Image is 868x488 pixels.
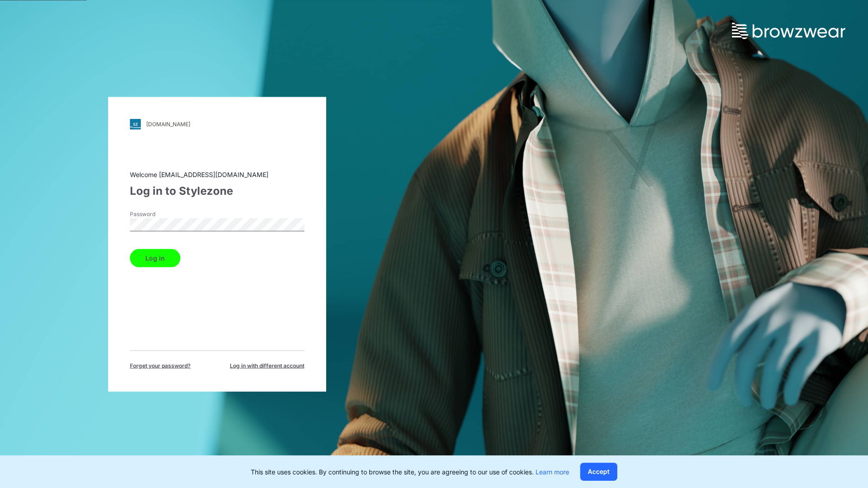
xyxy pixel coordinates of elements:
div: [DOMAIN_NAME] [146,121,190,128]
span: Forget your password? [130,361,191,370]
a: [DOMAIN_NAME] [130,118,304,129]
p: This site uses cookies. By continuing to browse the site, you are agreeing to our use of cookies. [251,467,569,477]
a: Learn more [536,468,569,476]
img: browzwear-logo.73288ffb.svg [732,23,845,39]
div: Log in to Stylezone [130,182,304,199]
img: svg+xml;base64,PHN2ZyB3aWR0aD0iMjgiIGhlaWdodD0iMjgiIHZpZXdCb3g9IjAgMCAyOCAyOCIgZmlsbD0ibm9uZSIgeG... [130,118,141,129]
button: Log in [130,249,180,267]
label: Password [130,210,193,218]
button: Accept [580,463,617,481]
span: Log in with different account [230,361,304,370]
div: Welcome [EMAIL_ADDRESS][DOMAIN_NAME] [130,169,304,179]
